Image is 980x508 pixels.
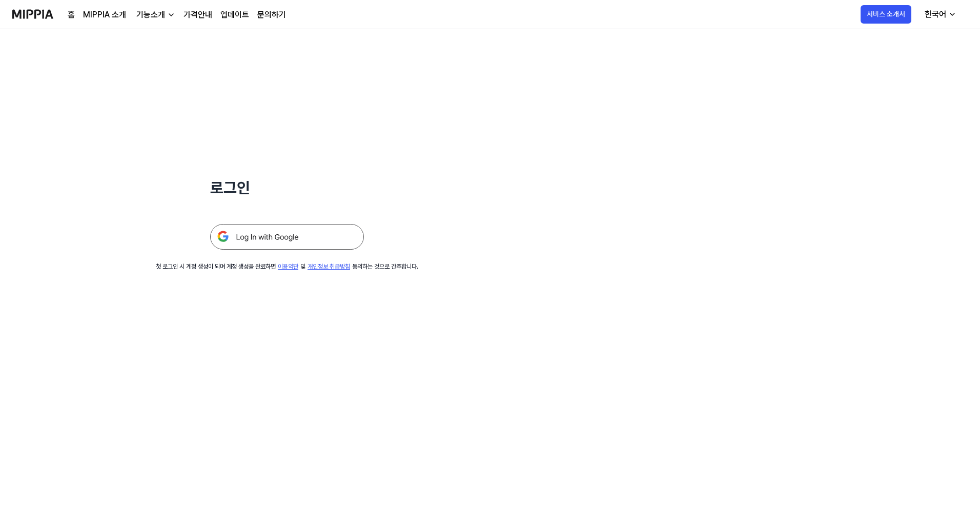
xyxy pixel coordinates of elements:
a: 이용약관 [278,263,298,270]
div: 한국어 [923,8,948,21]
h1: 로그인 [210,176,364,199]
a: 가격안내 [183,9,212,21]
button: 기능소개 [134,9,175,21]
button: 서비스 소개서 [861,5,911,24]
button: 한국어 [916,4,963,25]
img: down [167,11,175,19]
a: 업데이트 [220,9,249,21]
a: 문의하기 [257,9,286,21]
a: MIPPIA 소개 [83,9,126,21]
img: 구글 로그인 버튼 [210,224,364,250]
div: 첫 로그인 시 계정 생성이 되며 계정 생성을 완료하면 및 동의하는 것으로 간주합니다. [156,262,418,271]
div: 기능소개 [134,9,167,21]
a: 개인정보 취급방침 [308,263,350,270]
a: 홈 [68,9,75,21]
